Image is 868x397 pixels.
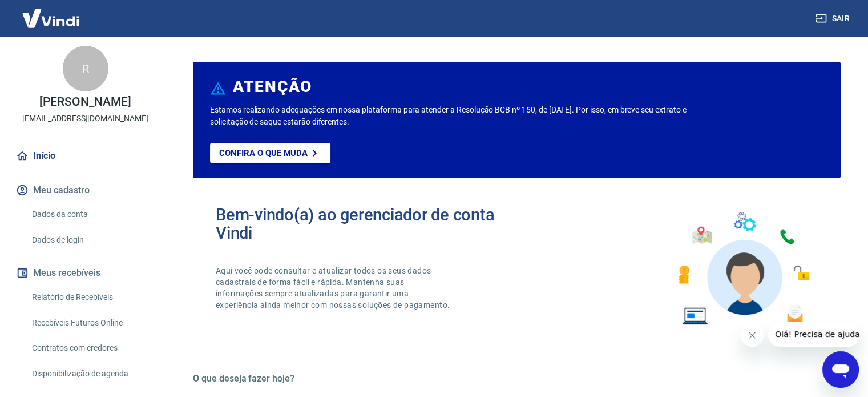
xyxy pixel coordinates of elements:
[27,203,157,226] a: Dados da conta
[210,143,330,163] a: Confira o que muda
[668,206,818,332] img: Imagem de um avatar masculino com diversos icones exemplificando as funcionalidades do gerenciado...
[216,265,452,311] p: Aqui você pode consultar e atualizar todos os seus dados cadastrais de forma fácil e rápida. Mant...
[14,260,157,286] button: Meus recebíveis
[27,336,157,360] a: Contratos com credores
[27,311,157,335] a: Recebíveis Futuros Online
[822,351,859,388] iframe: Botão para abrir a janela de mensagens
[14,1,88,35] img: Vindi
[210,104,701,128] p: Estamos realizando adequações em nossa plataforma para atender a Resolução BCB nº 150, de [DATE]....
[813,8,854,29] button: Sair
[216,206,517,242] h2: Bem-vindo(a) ao gerenciador de conta Vindi
[14,143,157,169] a: Início
[741,324,764,347] iframe: Fechar mensagem
[219,148,308,158] p: Confira o que muda
[27,362,157,386] a: Disponibilização de agenda
[7,8,96,17] span: Olá! Precisa de ajuda?
[63,46,108,91] div: R
[233,81,312,93] h6: ATENÇÃO
[27,286,157,309] a: Relatório de Recebíveis
[22,113,148,125] p: [EMAIL_ADDRESS][DOMAIN_NAME]
[193,373,841,384] h5: O que deseja fazer hoje?
[14,178,157,203] button: Meu cadastro
[39,96,131,108] p: [PERSON_NAME]
[768,322,859,347] iframe: Mensagem da empresa
[27,228,157,252] a: Dados de login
